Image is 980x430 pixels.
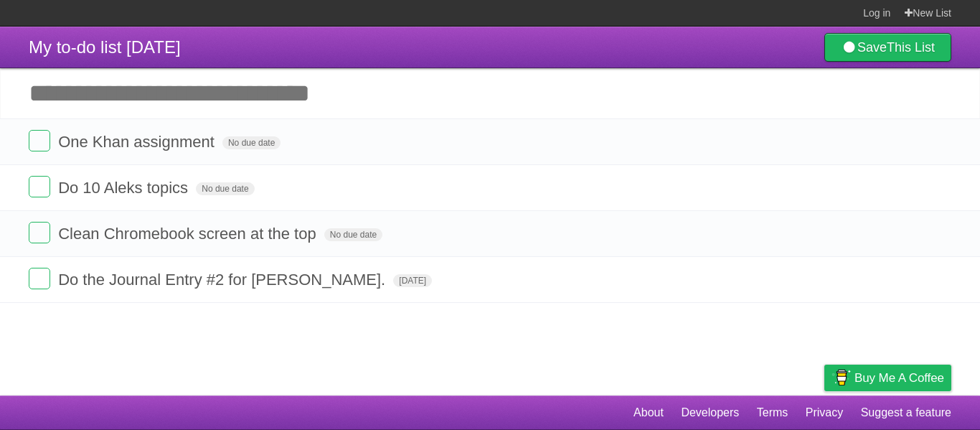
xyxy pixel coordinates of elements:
span: No due date [222,136,281,149]
span: Clean Chromebook screen at the top [58,225,320,243]
span: No due date [196,182,254,195]
b: This List [887,40,935,55]
label: Done [29,268,50,289]
span: Do the Journal Entry #2 for [PERSON_NAME]. [58,271,389,289]
span: No due date [324,228,382,241]
img: Buy me a coffee [831,365,851,390]
span: My to-do list [DATE] [29,37,181,57]
a: About [633,399,664,426]
a: Terms [757,399,788,426]
a: Suggest a feature [861,399,951,426]
span: [DATE] [393,274,432,287]
label: Done [29,176,50,197]
a: SaveThis List [824,33,951,62]
span: Buy me a coffee [854,365,944,391]
label: Done [29,130,50,151]
a: Developers [681,399,739,426]
a: Privacy [806,399,843,426]
label: Done [29,222,50,243]
a: Buy me a coffee [824,365,951,391]
span: Do 10 Aleks topics [58,179,192,197]
span: One Khan assignment [58,133,218,151]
